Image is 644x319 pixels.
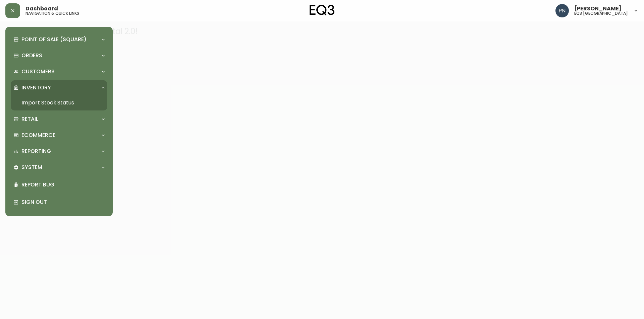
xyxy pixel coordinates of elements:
[21,84,51,91] p: Inventory
[21,181,105,188] p: Report Bug
[310,5,334,15] img: logo
[574,6,622,11] span: [PERSON_NAME]
[11,160,107,175] div: System
[25,11,79,15] h5: navigation & quick links
[21,164,42,171] p: System
[21,68,55,75] p: Customers
[25,6,58,11] span: Dashboard
[21,36,87,43] p: Point of Sale (Square)
[11,144,107,159] div: Reporting
[11,176,107,193] div: Report Bug
[11,80,107,95] div: Inventory
[11,95,107,110] a: Import Stock Status
[11,64,107,79] div: Customers
[21,52,42,59] p: Orders
[11,32,107,47] div: Point of Sale (Square)
[11,112,107,127] div: Retail
[574,11,628,15] h5: eq3 [GEOGRAPHIC_DATA]
[11,48,107,63] div: Orders
[21,198,105,206] p: Sign Out
[555,4,569,17] img: 496f1288aca128e282dab2021d4f4334
[11,193,107,211] div: Sign Out
[21,115,38,123] p: Retail
[11,128,107,143] div: Ecommerce
[21,132,55,139] p: Ecommerce
[21,148,51,155] p: Reporting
